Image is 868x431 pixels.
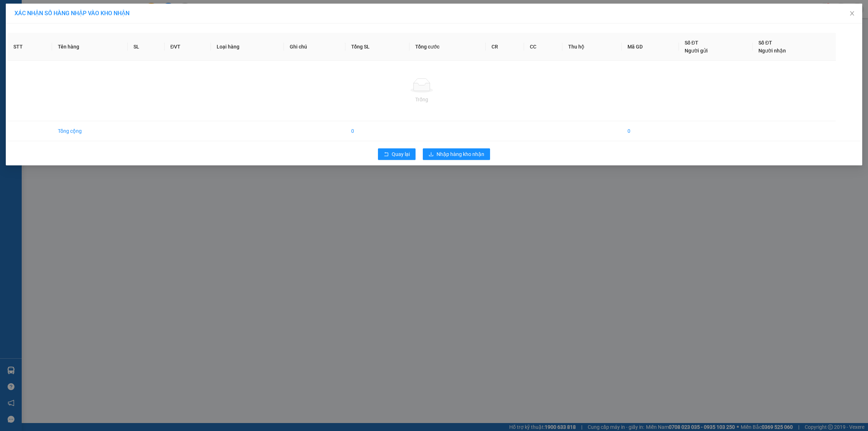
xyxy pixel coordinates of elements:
[437,150,484,158] span: Nhập hàng kho nhận
[622,121,678,141] td: 0
[392,150,410,158] span: Quay lại
[429,152,434,157] span: download
[685,48,708,54] span: Người gửi
[423,148,490,160] button: downloadNhập hàng kho nhận
[284,33,345,61] th: Ghi chú
[14,10,129,17] span: XÁC NHẬN SỐ HÀNG NHẬP VÀO KHO NHẬN
[758,48,786,54] span: Người nhận
[562,33,622,61] th: Thu hộ
[622,33,678,61] th: Mã GD
[52,121,128,141] td: Tổng cộng
[345,33,409,61] th: Tổng SL
[165,33,211,61] th: ĐVT
[13,96,830,103] div: Trống
[524,33,562,61] th: CC
[849,10,855,16] span: close
[384,152,389,157] span: rollback
[486,33,524,61] th: CR
[345,121,409,141] td: 0
[685,40,698,46] span: Số ĐT
[378,148,416,160] button: rollbackQuay lại
[409,33,486,61] th: Tổng cước
[52,33,128,61] th: Tên hàng
[842,4,862,24] button: Close
[8,33,52,61] th: STT
[128,33,165,61] th: SL
[211,33,284,61] th: Loại hàng
[758,40,772,46] span: Số ĐT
